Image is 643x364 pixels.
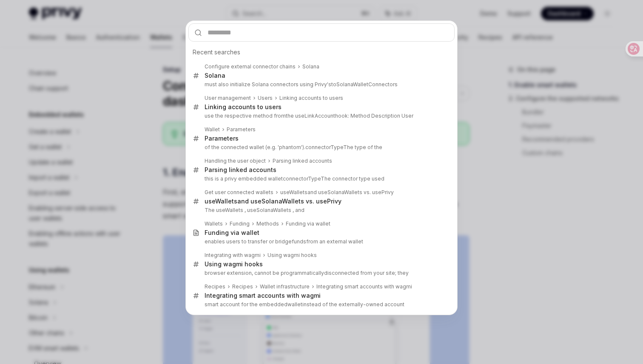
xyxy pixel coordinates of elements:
[267,252,317,259] div: Using wagmi hooks
[316,283,412,290] div: Integrating smart accounts with wagmi
[305,144,343,150] b: connectorType
[205,229,259,237] div: Funding via wallet
[205,189,273,196] div: Get user connected wallets
[205,81,437,88] p: must also initialize Solana connectors using Privy's
[205,301,437,308] p: smart account for the embedded instead of the externally-owned account
[286,220,330,227] div: Funding via wallet
[302,63,319,70] div: Solana
[283,175,321,182] b: connectorType
[205,198,237,205] b: useWallets
[205,292,321,299] div: Integrating smart accounts with wagmi
[205,175,437,182] p: this is a privy embedded wallet The connector type used
[287,301,302,308] b: wallet
[205,63,296,70] div: Configure external connector chains
[227,126,256,133] div: Parameters
[193,48,240,56] span: Recent searches
[280,189,394,196] div: and useSolanaWallets vs. usePrivy
[205,103,282,111] div: Linking accounts to users
[232,283,253,290] div: Recipes
[256,220,279,227] div: Methods
[205,126,220,133] div: Wallet
[205,72,225,79] div: Solana
[205,238,437,245] p: enables users to transfer or bridge from an external wallet
[205,95,251,102] div: User management
[205,270,437,277] p: browser extension, cannot be programmatically ed from your site; they
[205,113,437,119] p: use the respective method from hook: Method Description User
[279,95,343,102] div: Linking accounts to users
[205,260,263,268] div: Using wagmi hooks
[292,238,306,245] b: funds
[324,270,352,276] b: disconnect
[205,166,276,174] div: Parsing linked accounts
[230,220,250,227] div: Funding
[205,283,225,290] div: Recipes
[205,158,266,164] div: Handling the user object
[260,283,310,290] div: Wallet infrastructure
[205,220,223,227] div: Wallets
[280,189,307,195] b: useWallets
[258,95,273,102] div: Users
[205,198,341,205] div: and useSolanaWallets vs. usePrivy
[331,81,398,87] b: toSolanaWalletConnectors
[273,158,332,164] div: Parsing linked accounts
[205,135,239,142] div: Parameters
[205,207,437,214] p: The useWallets , useSolanaWallets , and
[286,113,335,119] b: the useLinkAccount
[205,144,437,151] p: of the connected wallet (e.g. 'phantom'). The type of the
[205,252,261,259] div: Integrating with wagmi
